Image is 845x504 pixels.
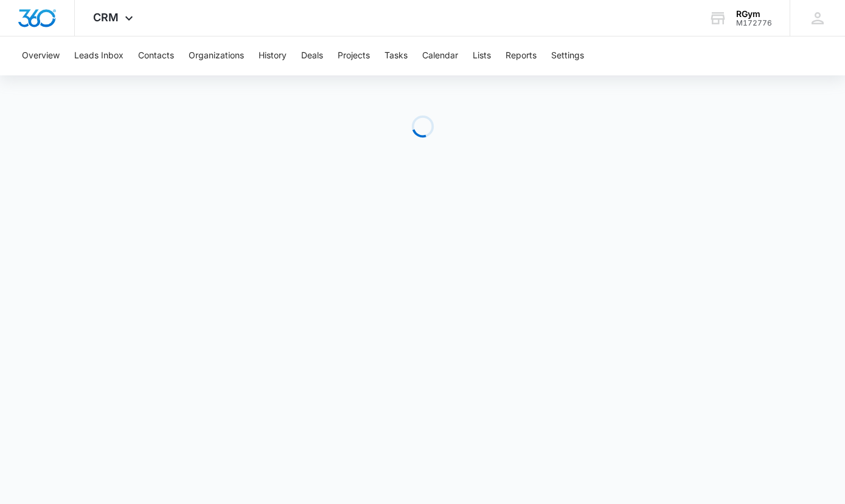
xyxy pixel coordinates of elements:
[301,36,323,75] button: Deals
[551,36,584,75] button: Settings
[189,36,244,75] button: Organizations
[93,11,119,24] span: CRM
[138,36,174,75] button: Contacts
[736,19,772,27] div: account id
[736,9,772,19] div: account name
[22,36,60,75] button: Overview
[74,36,123,75] button: Leads Inbox
[506,36,537,75] button: Reports
[338,36,370,75] button: Projects
[384,36,408,75] button: Tasks
[473,36,491,75] button: Lists
[422,36,458,75] button: Calendar
[259,36,287,75] button: History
